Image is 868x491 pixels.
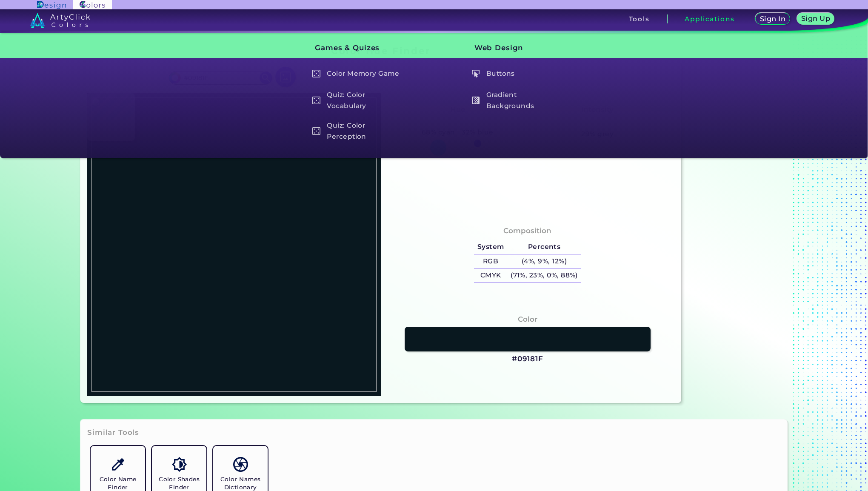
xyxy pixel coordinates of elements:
a: Buttons [467,66,567,82]
img: icon_color_names_dictionary.svg [233,457,248,472]
h3: Tools [629,16,650,22]
h3: #09181F [512,354,543,364]
h5: Percents [507,240,581,254]
h5: (4%, 9%, 12%) [507,254,581,268]
h5: Sign Up [802,15,829,22]
h5: Sign In [761,16,784,22]
h3: Games & Quizes [301,37,408,59]
a: Color Memory Game [308,66,408,82]
img: icon_game_white.svg [312,127,320,135]
a: Quiz: Color Perception [308,119,408,143]
h5: RGB [474,254,507,268]
h5: CMYK [474,268,507,283]
h3: Web Design [460,37,567,59]
img: logo_artyclick_colors_white.svg [30,13,90,28]
h3: Similar Tools [87,428,139,438]
img: ArtyClick Design logo [37,1,66,9]
img: icon_game_white.svg [312,97,320,105]
h5: (71%, 23%, 0%, 88%) [507,268,581,283]
img: icon_gradient_white.svg [472,97,480,105]
h5: Color Memory Game [308,66,407,82]
h5: Quiz: Color Perception [308,119,407,143]
h5: Quiz: Color Vocabulary [308,88,407,113]
img: d4ca01a6-50ed-4a0d-b339-638ebd811101 [91,97,377,392]
img: icon_click_button_white.svg [472,70,480,78]
h3: Applications [685,16,734,22]
h5: Buttons [468,66,567,82]
img: icon_game_white.svg [312,70,320,78]
img: icon_color_shades.svg [172,457,187,472]
a: Sign In [757,14,788,24]
h5: System [474,240,507,254]
a: Sign Up [799,14,832,24]
h5: Gradient Backgrounds [468,88,567,113]
img: icon_color_name_finder.svg [111,457,126,472]
h4: Composition [503,225,551,237]
a: Gradient Backgrounds [467,88,567,113]
a: Quiz: Color Vocabulary [308,88,408,113]
h4: Color [518,313,537,325]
